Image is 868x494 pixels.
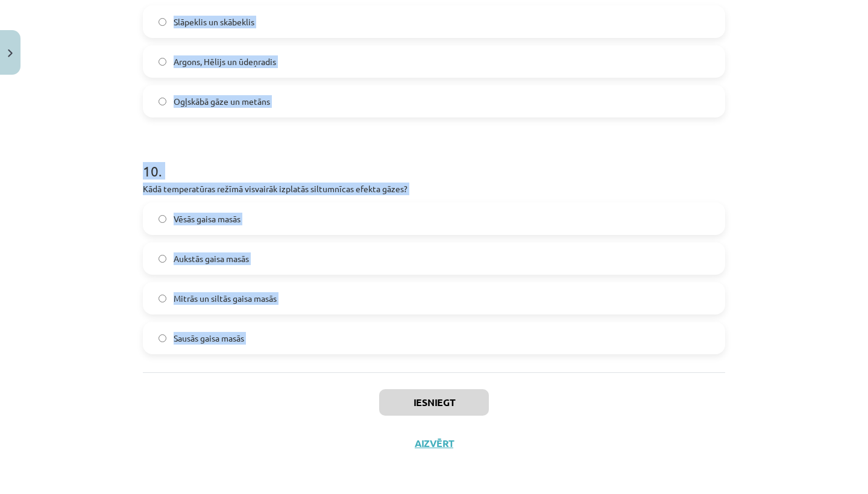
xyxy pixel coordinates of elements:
span: Mitrās un siltās gaisa masās [174,292,277,305]
span: Aukstās gaisa masās [174,252,249,265]
button: Aizvērt [411,437,457,449]
span: Vēsās gaisa masās [174,213,241,225]
h1: 10 . [143,142,725,179]
span: Argons, Hēlijs un ūdeņradis [174,55,276,68]
p: Kādā temperatūras režīmā visvairāk izplatās siltumnīcas efekta gāzes? [143,183,725,195]
img: icon-close-lesson-0947bae3869378f0d4975bcd49f059093ad1ed9edebbc8119c70593378902aed.svg [8,49,13,57]
input: Argons, Hēlijs un ūdeņradis [159,58,166,66]
button: Iesniegt [379,389,489,416]
input: Mitrās un siltās gaisa masās [159,295,166,302]
input: Slāpeklis un skābeklis [159,18,166,26]
input: Ogļskābā gāze un metāns [159,98,166,105]
span: Sausās gaisa masās [174,332,244,345]
span: Ogļskābā gāze un metāns [174,95,270,108]
input: Aukstās gaisa masās [159,255,166,263]
input: Sausās gaisa masās [159,334,166,342]
input: Vēsās gaisa masās [159,215,166,223]
span: Slāpeklis un skābeklis [174,16,254,28]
